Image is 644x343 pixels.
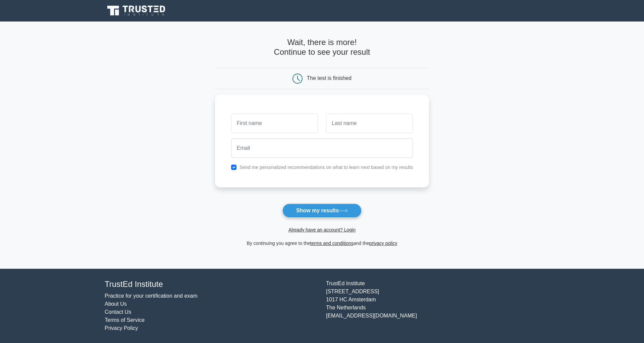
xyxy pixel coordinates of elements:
a: Terms of Service [105,317,145,323]
a: About Us [105,301,127,307]
a: Already have an account? Login [288,227,356,232]
div: By continuing you agree to the and the [211,239,433,247]
label: Send me personalized recommendations on what to learn next based on my results [239,165,413,170]
button: Show my results [282,204,362,218]
input: Last name [326,114,413,133]
h4: TrustEd Institute [105,280,318,289]
div: The test is finished [307,75,352,81]
h4: Wait, there is more! Continue to see your result [215,38,429,57]
a: Practice for your certification and exam [105,293,198,299]
div: TrustEd Institute [STREET_ADDRESS] 1017 HC Amsterdam The Netherlands [EMAIL_ADDRESS][DOMAIN_NAME] [322,280,543,332]
a: privacy policy [369,241,397,246]
input: Email [231,138,413,158]
a: terms and conditions [310,241,354,246]
a: Privacy Policy [105,325,138,331]
input: First name [231,114,318,133]
a: Contact Us [105,309,131,315]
